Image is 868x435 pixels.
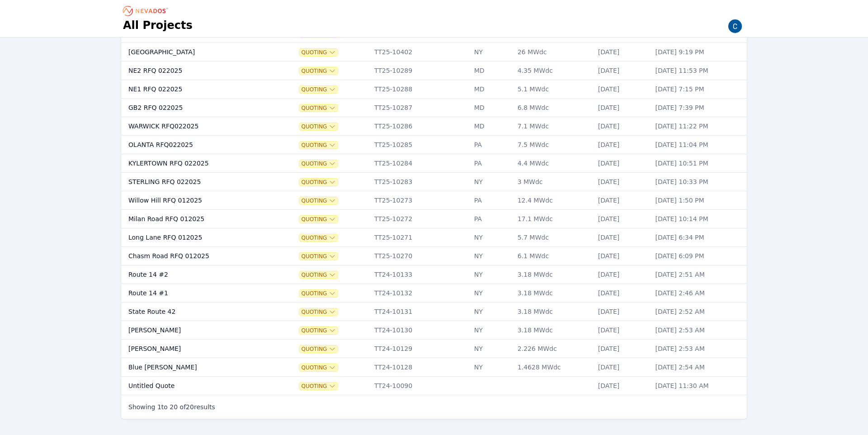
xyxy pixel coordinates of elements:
[513,210,594,228] td: 17.1 MWdc
[651,191,747,210] td: [DATE] 1:50 PM
[299,364,338,371] button: Quoting
[651,303,747,321] td: [DATE] 2:52 AM
[651,284,747,303] td: [DATE] 2:46 AM
[594,173,651,191] td: [DATE]
[370,136,470,154] td: TT25-10285
[121,80,747,99] tr: NE1 RFQ 022025QuotingTT25-10288MD5.1 MWdc[DATE][DATE] 7:15 PM
[370,80,470,99] td: TT25-10288
[651,117,747,136] td: [DATE] 11:22 PM
[651,43,747,61] td: [DATE] 9:19 PM
[370,191,470,210] td: TT25-10273
[121,247,264,265] td: Chasm Road RFQ 012025
[299,86,338,93] span: Quoting
[121,136,747,154] tr: OLANTA RFQ022025QuotingTT25-10285PA7.5 MWdc[DATE][DATE] 11:04 PM
[121,340,747,358] tr: [PERSON_NAME]QuotingTT24-10129NY2.226 MWdc[DATE][DATE] 2:53 AM
[513,265,594,284] td: 3.18 MWdc
[121,228,264,247] td: Long Lane RFQ 012025
[121,43,264,61] td: [GEOGRAPHIC_DATA]
[299,123,338,130] button: Quoting
[299,327,338,334] button: Quoting
[121,154,747,173] tr: KYLERTOWN RFQ 022025QuotingTT25-10284PA4.4 MWdc[DATE][DATE] 10:51 PM
[121,99,747,117] tr: GB2 RFQ 022025QuotingTT25-10287MD6.8 MWdc[DATE][DATE] 7:39 PM
[594,303,651,321] td: [DATE]
[651,377,747,395] td: [DATE] 11:30 AM
[121,210,747,228] tr: Milan Road RFQ 012025QuotingTT25-10272PA17.1 MWdc[DATE][DATE] 10:14 PM
[121,228,747,247] tr: Long Lane RFQ 012025QuotingTT25-10271NY5.7 MWdc[DATE][DATE] 6:34 PM
[121,377,747,395] tr: Untitled QuoteQuotingTT24-10090[DATE][DATE] 11:30 AM
[470,358,513,377] td: NY
[513,80,594,99] td: 5.1 MWdc
[121,284,264,303] td: Route 14 #1
[299,271,338,279] button: Quoting
[370,321,470,340] td: TT24-10130
[470,117,513,136] td: MD
[470,154,513,173] td: PA
[299,67,338,75] span: Quoting
[370,358,470,377] td: TT24-10128
[370,61,470,80] td: TT25-10289
[594,228,651,247] td: [DATE]
[470,284,513,303] td: NY
[299,142,338,149] button: Quoting
[299,308,338,316] button: Quoting
[299,234,338,241] button: Quoting
[299,104,338,112] button: Quoting
[470,191,513,210] td: PA
[470,303,513,321] td: NY
[121,154,264,173] td: KYLERTOWN RFQ 022025
[121,377,264,395] td: Untitled Quote
[513,284,594,303] td: 3.18 MWdc
[370,377,470,395] td: TT24-10090
[594,80,651,99] td: [DATE]
[121,61,747,80] tr: NE2 RFQ 022025QuotingTT25-10289MD4.35 MWdc[DATE][DATE] 11:53 PM
[299,179,338,186] span: Quoting
[121,358,747,377] tr: Blue [PERSON_NAME]QuotingTT24-10128NY1.4628 MWdc[DATE][DATE] 2:54 AM
[121,43,747,61] tr: [GEOGRAPHIC_DATA]QuotingTT25-10402NY26 MWdc[DATE][DATE] 9:19 PM
[513,340,594,358] td: 2.226 MWdc
[299,253,338,260] button: Quoting
[299,290,338,297] button: Quoting
[594,210,651,228] td: [DATE]
[121,358,264,377] td: Blue [PERSON_NAME]
[121,210,264,228] td: Milan Road RFQ 012025
[370,43,470,61] td: TT25-10402
[513,247,594,265] td: 6.1 MWdc
[594,377,651,395] td: [DATE]
[594,191,651,210] td: [DATE]
[299,383,338,390] button: Quoting
[121,284,747,303] tr: Route 14 #1QuotingTT24-10132NY3.18 MWdc[DATE][DATE] 2:46 AM
[170,403,178,411] span: 20
[299,197,338,204] button: Quoting
[299,345,338,353] button: Quoting
[651,340,747,358] td: [DATE] 2:53 AM
[470,80,513,99] td: MD
[513,358,594,377] td: 1.4628 MWdc
[728,19,742,33] img: Carmen Brooks
[470,99,513,117] td: MD
[651,80,747,99] td: [DATE] 7:15 PM
[651,61,747,80] td: [DATE] 11:53 PM
[594,136,651,154] td: [DATE]
[594,284,651,303] td: [DATE]
[186,403,194,411] span: 20
[513,191,594,210] td: 12.4 MWdc
[121,80,264,99] td: NE1 RFQ 022025
[651,358,747,377] td: [DATE] 2:54 AM
[299,216,338,223] button: Quoting
[121,61,264,80] td: NE2 RFQ 022025
[128,402,215,411] p: Showing to of results
[594,117,651,136] td: [DATE]
[299,49,338,56] button: Quoting
[121,117,747,136] tr: WARWICK RFQ022025QuotingTT25-10286MD7.1 MWdc[DATE][DATE] 11:22 PM
[370,284,470,303] td: TT24-10132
